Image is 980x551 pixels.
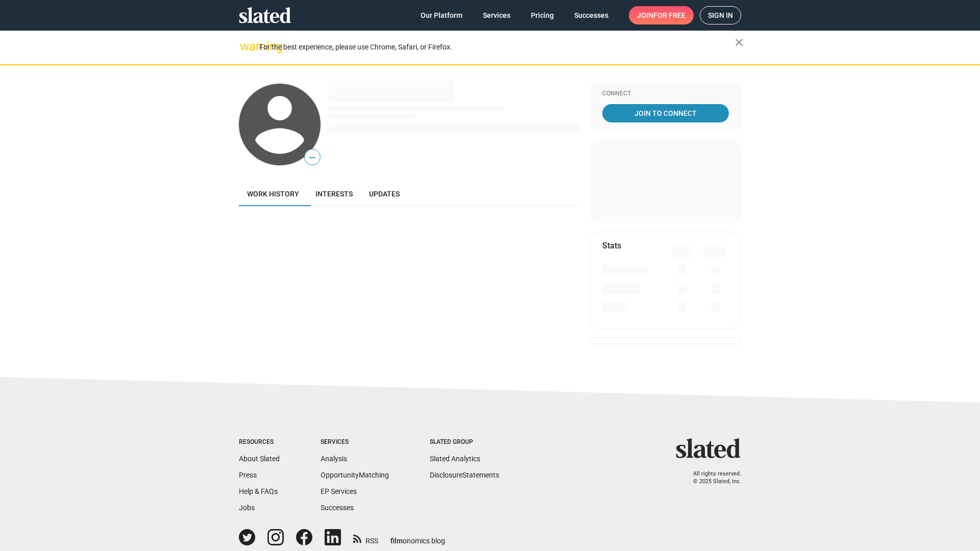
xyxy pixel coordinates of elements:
a: Analysis [321,455,347,463]
a: Services [475,6,519,24]
span: Work history [247,190,299,198]
a: EP Services [321,487,357,495]
div: Resources [239,438,280,446]
a: Sign in [700,6,741,24]
span: Sign in [708,7,733,24]
a: About Slated [239,455,280,463]
a: Press [239,471,257,479]
span: for free [653,6,685,24]
span: Successes [574,6,608,24]
p: All rights reserved. © 2025 Slated, Inc. [682,470,741,485]
a: Updates [361,182,408,206]
a: Joinfor free [629,6,694,24]
div: For the best experience, please use Chrome, Safari, or Firefox. [259,40,735,54]
a: Slated Analytics [430,455,480,463]
div: Connect [602,90,729,98]
span: — [305,151,320,164]
a: Interests [307,182,361,206]
span: Our Platform [421,6,462,24]
a: Successes [566,6,617,24]
mat-icon: warning [240,40,252,53]
span: Pricing [531,6,554,24]
a: OpportunityMatching [321,471,389,479]
mat-icon: close [733,36,745,48]
span: Interests [315,190,353,198]
mat-card-title: Stats [602,240,621,251]
a: Jobs [239,504,255,512]
a: DisclosureStatements [430,471,499,479]
span: film [390,537,403,545]
a: filmonomics blog [390,528,445,546]
a: Pricing [523,6,562,24]
a: RSS [353,530,378,546]
div: Services [321,438,389,446]
a: Help & FAQs [239,487,278,495]
span: Join [637,6,685,24]
span: Services [483,6,510,24]
a: Work history [239,182,307,206]
span: Join To Connect [604,104,727,122]
a: Join To Connect [602,104,729,122]
span: Updates [369,190,400,198]
a: Our Platform [412,6,471,24]
div: Slated Group [430,438,499,446]
a: Successes [321,504,354,512]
